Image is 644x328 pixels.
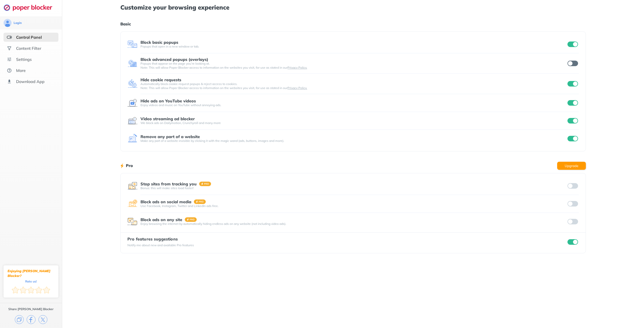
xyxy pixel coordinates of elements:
img: facebook.svg [27,315,35,324]
img: feature icon [127,134,137,144]
h1: Basic [120,21,586,27]
h1: Pro [126,162,133,169]
div: Enjoy browsing the internet by automatically hiding endless ads on any website (not including vid... [140,222,566,226]
img: settings.svg [7,57,12,62]
div: More [16,68,26,73]
img: feature icon [127,116,137,126]
div: Remove any part of a website [140,134,200,139]
div: Use Facebook, Instagram, Twitter and LinkedIn ads free. [140,204,566,208]
a: Privacy Policy. [288,66,307,69]
div: Settings [16,57,32,62]
img: feature icon [127,199,137,209]
div: Hide ads on YouTube videos [140,99,196,103]
div: Video streaming ad blocker [140,116,195,121]
img: x.svg [39,315,47,324]
img: feature icon [127,98,137,108]
img: feature icon [127,217,137,227]
div: Stop sites from tracking you [140,182,197,186]
img: feature icon [127,181,137,191]
div: Block basic popups [140,40,178,45]
div: Download App [16,79,45,84]
button: Upgrade [557,162,586,170]
div: Share [PERSON_NAME] Blocker [8,307,54,311]
div: Block ads on any site [140,217,182,222]
div: Block ads on social media [140,199,191,204]
img: feature icon [127,79,137,89]
a: Privacy Policy. [288,86,307,90]
div: Automatically block cookie request popups & reject access to cookies. Note: This will allow Poper... [140,82,566,90]
div: Block advanced popups (overlays) [140,57,208,62]
div: Content Filter [16,46,41,51]
div: Enjoy videos and music on YouTube without annoying ads. [140,103,566,107]
img: logo-webpage.svg [4,4,58,11]
img: pro-badge.svg [185,217,197,222]
img: about.svg [7,68,12,73]
h1: Customize your browsing experience [120,4,586,11]
div: Hide cookie requests [140,77,181,82]
div: We block ads on Dailymotion, Crunchyroll and many more [140,121,566,125]
img: social.svg [7,46,12,51]
img: feature icon [127,39,137,49]
div: Bonus: this will make sites load faster! [140,186,566,190]
div: Control Panel [16,35,42,40]
img: features-selected.svg [7,35,12,40]
img: lighting bolt [120,163,124,169]
img: avatar.svg [4,19,12,27]
img: feature icon [127,58,137,68]
div: Login [14,21,22,25]
div: Popups that appear on the page you’re looking at. Note: This will allow Poper Blocker access to i... [140,62,566,70]
div: Pro features suggestions [127,237,194,241]
div: Notify me about new and available Pro features [127,243,194,247]
img: download-app.svg [7,79,12,84]
div: Enjoying [PERSON_NAME] Blocker? [8,269,54,278]
div: Popups that open in a new window or tab. [140,45,566,49]
div: Make any part of a website invisible by clicking it with the magic wand (ads, buttons, images and... [140,139,566,143]
img: pro-badge.svg [199,182,211,186]
div: Rate us! [25,280,37,282]
img: copy.svg [15,315,24,324]
img: pro-badge.svg [194,199,206,204]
